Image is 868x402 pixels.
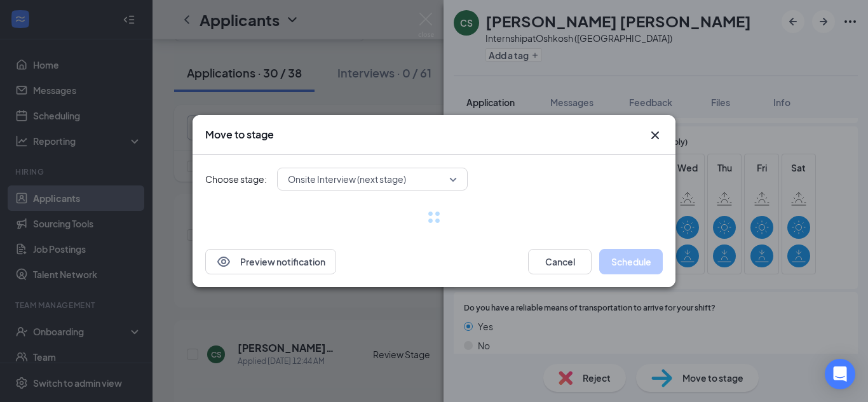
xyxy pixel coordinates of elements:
button: EyePreview notification [205,249,336,274]
button: Close [648,128,663,143]
button: Schedule [599,249,663,274]
button: Cancel [528,249,592,274]
svg: Eye [216,254,231,269]
span: Choose stage: [205,172,267,186]
div: Open Intercom Messenger [825,359,855,389]
h3: Move to stage [205,128,274,142]
span: Onsite Interview (next stage) [288,170,406,189]
svg: Cross [648,128,663,143]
